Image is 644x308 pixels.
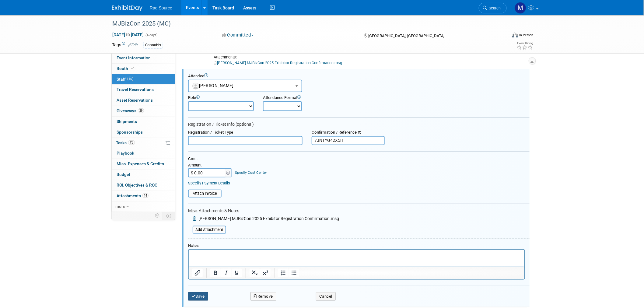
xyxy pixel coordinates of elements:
[125,32,131,37] span: to
[512,33,518,37] img: Format-Inperson.png
[188,74,530,79] div: Attendee
[368,33,444,38] span: [GEOGRAPHIC_DATA], [GEOGRAPHIC_DATA]
[150,5,172,10] span: Rad Source
[263,95,341,100] div: Attendance Format
[117,98,153,103] span: Asset Reservations
[116,140,135,145] span: Tasks
[250,292,277,301] button: Remove
[188,243,525,248] div: Notes
[188,292,208,301] button: Save
[112,85,175,95] a: Travel Reservations
[289,269,299,277] button: Bullet list
[112,95,175,106] a: Asset Reservations
[250,269,260,277] button: Subscript
[112,148,175,159] a: Playbook
[210,269,221,277] button: Bold
[214,61,342,65] a: [PERSON_NAME] MJBizCon 2025 Exhibitor Registration Confirmation.msg
[188,163,232,168] div: Amount
[278,269,289,277] button: Numbered list
[112,127,175,138] a: Sponsorships
[128,43,138,47] a: Edit
[112,117,175,127] a: Shipments
[479,3,507,13] a: Search
[110,18,498,29] div: MJBizCon 2025 (MC)
[112,201,175,212] a: more
[128,140,135,145] span: 7%
[112,170,175,180] a: Budget
[188,130,303,135] div: Registration / Ticket Type
[117,119,137,124] span: Shipments
[112,53,175,63] a: Event Information
[131,67,134,70] i: Booth reservation complete
[471,32,534,41] div: Event Format
[117,77,133,82] span: Staff
[112,5,142,11] img: ExhibitDay
[192,83,234,88] span: [PERSON_NAME]
[232,269,242,277] button: Underline
[117,161,164,166] span: Misc. Expenses & Credits
[235,170,267,175] a: Specify Cost Center
[117,66,135,71] span: Booth
[117,193,149,198] span: Attachments
[112,106,175,116] a: Giveaways29
[163,212,175,220] td: Toggle Event Tabs
[142,193,149,198] span: 14
[117,183,157,187] span: ROI, Objectives & ROO
[198,216,339,221] span: [PERSON_NAME] MJBizCon 2025 Exhibitor Registration Confirmation.msg
[112,64,175,74] a: Booth
[188,95,254,100] div: Role
[115,204,125,209] span: more
[188,156,530,162] div: Cost:
[312,136,385,145] input: Verified by Zero Phishing
[112,159,175,169] a: Misc. Expenses & Credits
[112,42,138,49] td: Tags
[519,33,534,37] div: In-Person
[189,250,524,267] iframe: Rich Text Area
[117,130,143,135] span: Sponsorships
[260,269,271,277] button: Superscript
[515,2,526,14] img: Melissa Conboy
[112,32,144,37] span: [DATE] [DATE]
[143,42,163,48] div: Cannabis
[117,108,144,113] span: Giveaways
[188,181,230,185] a: Specify Payment Details
[117,151,134,156] span: Playbook
[145,33,158,37] span: (4 days)
[117,87,154,92] span: Travel Reservations
[117,55,151,60] span: Event Information
[112,74,175,85] a: Staff16
[517,42,533,45] div: Event Rating
[112,180,175,191] a: ROI, Objectives & ROO
[316,292,336,301] button: Cancel
[192,269,203,277] button: Insert/edit link
[487,6,501,10] span: Search
[127,77,133,81] span: 16
[117,172,130,177] span: Budget
[312,130,385,135] div: Confirmation / Reference #:
[138,108,144,113] span: 29
[221,269,231,277] button: Italic
[220,32,256,38] button: Committed
[188,208,530,214] div: Misc. Attachments & Notes
[152,212,163,220] td: Personalize Event Tab Strip
[112,191,175,201] a: Attachments14
[188,122,530,127] div: Registration / Ticket Info (optional)
[112,138,175,148] a: Tasks7%
[188,80,302,92] button: [PERSON_NAME]
[214,55,525,60] div: Attachments:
